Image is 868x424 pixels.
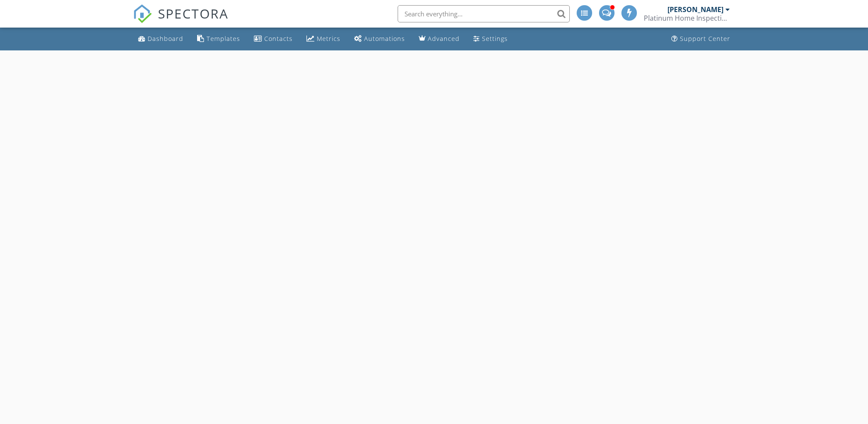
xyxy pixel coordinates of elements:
[470,31,511,47] a: Settings
[667,5,723,14] div: [PERSON_NAME]
[158,4,229,22] span: SPECTORA
[364,34,405,43] div: Automations
[668,31,734,47] a: Support Center
[133,4,152,23] img: The Best Home Inspection Software - Spectora
[415,31,463,47] a: Advanced
[135,31,187,47] a: Dashboard
[133,12,229,30] a: SPECTORA
[264,34,293,43] div: Contacts
[207,34,240,43] div: Templates
[148,34,183,43] div: Dashboard
[351,31,408,47] a: Automations (Advanced)
[398,5,570,22] input: Search everything...
[250,31,296,47] a: Contacts
[194,31,244,47] a: Templates
[428,34,460,43] div: Advanced
[303,31,344,47] a: Metrics
[482,34,508,43] div: Settings
[317,34,340,43] div: Metrics
[680,34,730,43] div: Support Center
[644,14,730,22] div: Platinum Home Inspections LLC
